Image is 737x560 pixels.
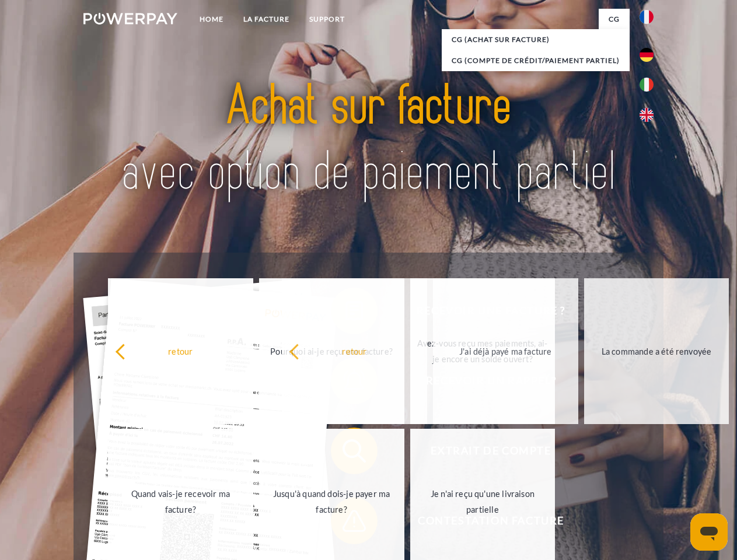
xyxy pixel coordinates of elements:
div: J'ai déjà payé ma facture [440,343,571,359]
div: La commande a été renvoyée [591,343,722,359]
div: Je n'ai reçu qu'une livraison partielle [417,486,549,517]
div: Pourquoi ai-je reçu une facture? [266,343,397,359]
div: Quand vais-je recevoir ma facture? [115,486,246,517]
div: retour [115,343,246,359]
a: CG (achat sur facture) [442,29,630,50]
a: CG (Compte de crédit/paiement partiel) [442,50,630,71]
div: retour [289,343,420,359]
img: de [640,48,654,62]
img: logo-powerpay-white.svg [83,13,177,24]
img: it [640,78,654,92]
img: fr [640,10,654,24]
a: Support [299,9,355,30]
img: title-powerpay_fr.svg [111,56,626,223]
a: Home [190,9,233,30]
a: CG [599,9,630,30]
iframe: Bouton de lancement de la fenêtre de messagerie [690,513,728,551]
img: en [640,108,654,122]
a: LA FACTURE [233,9,299,30]
div: Jusqu'à quand dois-je payer ma facture? [266,486,397,517]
